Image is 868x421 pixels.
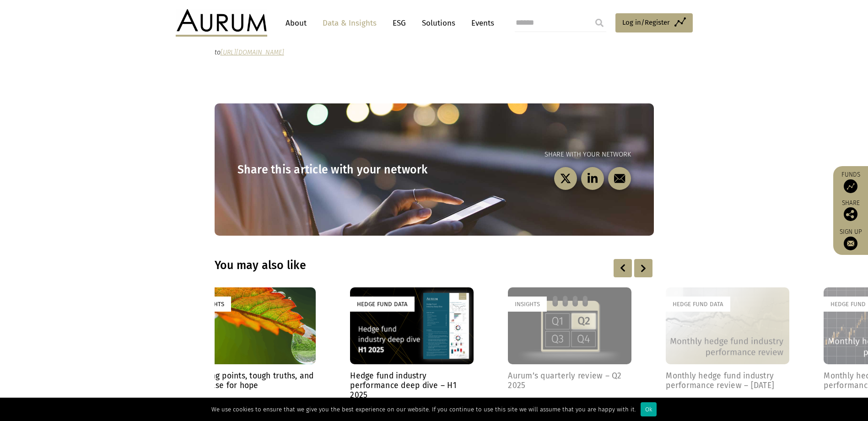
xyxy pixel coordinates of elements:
h4: Hedge fund industry performance deep dive – H1 2025 [350,371,474,400]
a: About [281,15,311,32]
a: Funds [838,171,863,193]
div: Hedge Fund Data [666,297,730,312]
img: Sign up to our newsletter [844,237,857,250]
h4: Aurum’s quarterly review – Q2 2025 [508,371,631,390]
img: linkedin-black.svg [587,173,598,184]
a: ESG [388,15,410,32]
a: Events [467,15,494,32]
div: Hedge Fund Data [350,297,415,312]
h4: Tipping points, tough truths, and the case for hope [192,371,316,390]
a: Sign up [838,228,863,250]
img: email-black.svg [614,173,625,184]
h4: Monthly hedge fund industry performance review – [DATE] [666,371,789,390]
div: [DATE] [666,396,789,409]
a: Data & Insights [318,15,381,32]
a: [URL][DOMAIN_NAME] [221,49,284,56]
p: Share with your network [434,149,631,160]
img: Aurum [176,9,267,37]
a: Log in/Register [615,13,693,32]
div: [DATE] [192,396,316,409]
img: Share this post [844,207,857,221]
div: Insights [508,297,547,312]
a: Solutions [417,15,460,32]
div: Ok [641,402,657,416]
input: Submit [590,14,609,32]
div: [DATE] [508,396,631,409]
span: Log in/Register [622,17,670,28]
img: Access Funds [844,179,857,193]
div: Share [838,200,863,221]
h3: Share this article with your network [237,163,434,177]
img: twitter-black.svg [560,173,571,184]
h3: You may also like [215,259,536,272]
